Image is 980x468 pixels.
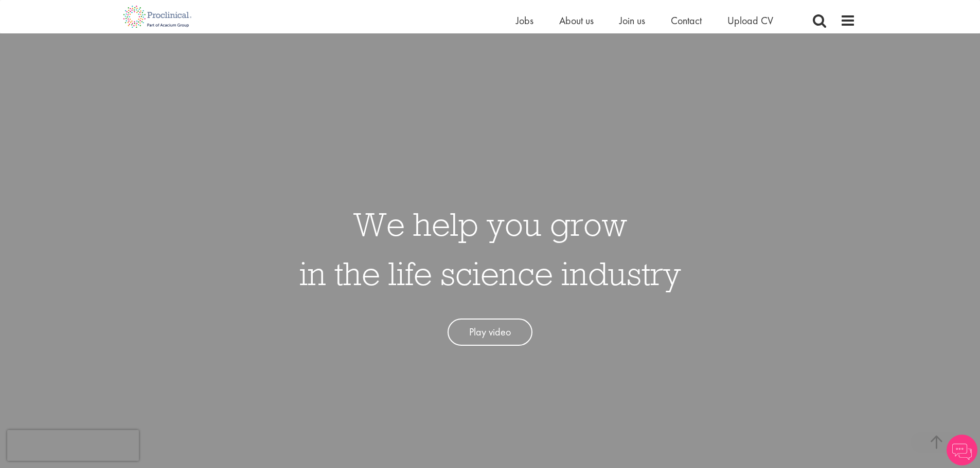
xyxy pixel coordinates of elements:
img: Chatbot [947,435,977,465]
a: Play video [448,319,532,346]
a: Join us [619,14,645,27]
a: Upload CV [727,14,773,27]
h1: We help you grow in the life science industry [299,199,681,298]
a: About us [559,14,594,27]
a: Jobs [516,14,533,27]
a: Contact [671,14,702,27]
